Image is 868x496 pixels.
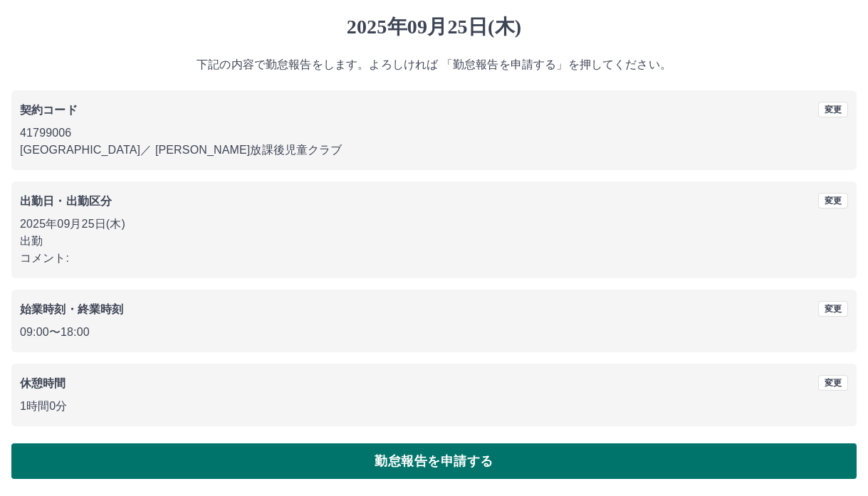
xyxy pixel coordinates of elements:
[20,250,848,267] p: コメント:
[11,443,857,479] button: 勤怠報告を申請する
[11,56,857,73] p: 下記の内容で勤怠報告をします。よろしければ 「勤怠報告を申請する」を押してください。
[20,377,66,389] b: 休憩時間
[20,104,78,116] b: 契約コード
[20,142,848,159] p: [GEOGRAPHIC_DATA] ／ [PERSON_NAME]放課後児童クラブ
[818,375,848,391] button: 変更
[818,102,848,117] button: 変更
[818,301,848,317] button: 変更
[20,233,848,250] p: 出勤
[20,195,112,207] b: 出勤日・出勤区分
[20,125,848,142] p: 41799006
[20,398,848,415] p: 1時間0分
[20,216,848,233] p: 2025年09月25日(木)
[11,15,857,39] h1: 2025年09月25日(木)
[818,193,848,209] button: 変更
[20,303,123,315] b: 始業時刻・終業時刻
[20,324,848,341] p: 09:00 〜 18:00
